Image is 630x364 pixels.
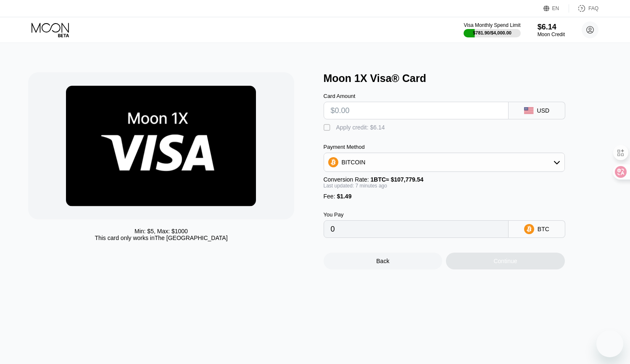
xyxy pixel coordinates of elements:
[538,23,565,37] div: $6.14Moon Credit
[543,4,569,13] div: EN
[473,30,511,35] div: $781.90 / $4,000.00
[324,176,565,183] div: Conversion Rate:
[552,5,559,11] div: EN
[538,23,565,32] div: $6.14
[588,5,598,11] div: FAQ
[464,22,520,28] div: Visa Monthly Spend Limit
[134,228,188,235] div: Min: $ 5 , Max: $ 1000
[337,193,351,200] span: $1.49
[596,330,623,357] iframe: 用于启动消息传送窗口的按钮，正在对话
[331,102,501,119] input: $0.00
[324,124,332,132] div: 
[371,176,424,183] span: 1 BTC ≈ $107,779.54
[324,193,565,200] div: Fee :
[376,258,389,264] div: Back
[324,253,443,269] div: Back
[336,124,385,131] div: Apply credit: $6.14
[342,159,366,166] div: BITCOIN
[324,154,564,171] div: BITCOIN
[324,144,565,150] div: Payment Method
[95,235,227,241] div: This card only works in The [GEOGRAPHIC_DATA]
[538,226,549,232] div: BTC
[569,4,598,13] div: FAQ
[324,183,565,189] div: Last updated: 7 minutes ago
[324,211,509,218] div: You Pay
[537,107,550,114] div: USD
[324,72,610,84] div: Moon 1X Visa® Card
[324,93,509,99] div: Card Amount
[464,22,520,37] div: Visa Monthly Spend Limit$781.90/$4,000.00
[538,32,565,37] div: Moon Credit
